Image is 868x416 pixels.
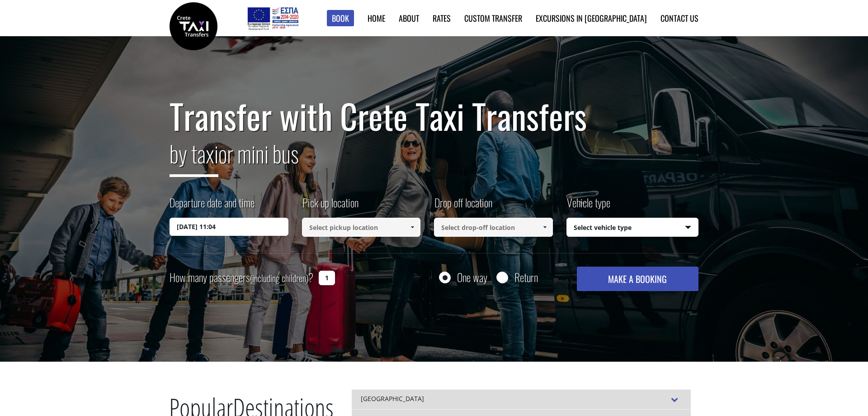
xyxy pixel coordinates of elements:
[170,2,217,50] img: Crete Taxi Transfers | Safe Taxi Transfer Services from to Heraklion Airport, Chania Airport, Ret...
[577,267,698,291] button: MAKE A BOOKING
[457,272,487,283] label: One way
[433,12,451,24] a: Rates
[405,218,420,237] a: Show All Items
[246,5,300,32] img: e-bannersEUERDF180X90.jpg
[250,271,308,285] small: (including children)
[536,12,647,24] a: Excursions in [GEOGRAPHIC_DATA]
[302,195,359,218] label: Pick up location
[566,195,610,218] label: Vehicle type
[170,195,255,218] label: Departure date and time
[537,218,552,237] a: Show All Items
[660,12,698,24] a: Contact us
[170,136,218,177] span: by taxi
[368,12,385,24] a: Home
[327,10,354,27] a: Book
[170,97,698,135] h1: Transfer with Crete Taxi Transfers
[170,135,698,184] h2: or mini bus
[514,272,538,283] label: Return
[170,267,313,289] label: How many passengers ?
[399,12,419,24] a: About
[434,195,492,218] label: Drop off location
[170,20,217,30] a: Crete Taxi Transfers | Safe Taxi Transfer Services from to Heraklion Airport, Chania Airport, Ret...
[464,12,522,24] a: Custom Transfer
[567,218,698,237] span: Select vehicle type
[302,218,421,237] input: Select pickup location
[352,389,691,409] div: [GEOGRAPHIC_DATA]
[434,218,553,237] input: Select drop-off location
